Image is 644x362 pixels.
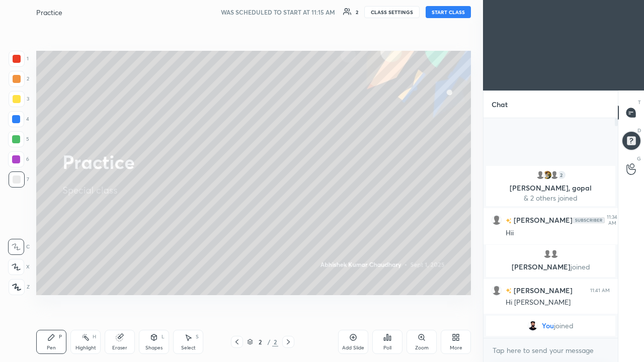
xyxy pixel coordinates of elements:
div: C [8,239,30,255]
div: 2 [356,10,358,15]
div: 2 [556,170,567,180]
div: Zoom [415,345,429,350]
h6: [PERSON_NAME] [512,285,573,296]
span: You [542,322,554,330]
div: / [267,339,270,345]
p: [PERSON_NAME], gopal [492,184,609,192]
img: Yh7BfnbMxzoAAAAASUVORK5CYII= [573,217,605,223]
div: 4 [8,111,29,127]
img: 556250ce391742919ce7fed76907147e.55380590_3 [542,170,552,180]
div: 11:41 AM [590,288,610,294]
p: G [637,155,641,162]
button: START CLASS [426,6,471,18]
img: default.png [549,170,559,180]
div: 2 [272,337,278,346]
p: T [638,99,641,106]
img: default.png [549,249,559,259]
div: Highlight [75,345,96,350]
div: Eraser [112,345,127,350]
img: 2b218cddd3634719a30cff85d34fc9e9.jpg [528,321,538,331]
p: Chat [484,91,516,118]
div: 5 [8,131,29,147]
div: Hi [PERSON_NAME] [506,298,610,308]
div: 7 [9,171,29,188]
div: Select [181,345,196,350]
div: Z [9,279,30,295]
img: default.png [542,249,552,259]
div: Poll [383,345,391,350]
div: 11:34 AM [607,214,617,226]
div: H [93,334,96,339]
img: no-rating-badge.077c3623.svg [506,218,512,224]
h4: Practice [36,8,62,17]
img: default.png [492,215,502,225]
div: More [450,345,462,350]
div: S [196,334,199,339]
div: grid [484,164,618,338]
button: CLASS SETTINGS [364,6,420,18]
span: joined [554,322,574,330]
div: 6 [8,151,29,167]
span: joined [571,262,590,271]
img: default.png [492,286,502,296]
div: Hii [506,228,610,238]
div: P [59,334,62,339]
div: 2 [255,339,265,345]
div: 3 [9,91,29,107]
h6: [PERSON_NAME] [512,215,573,226]
p: [PERSON_NAME] [492,263,609,271]
img: no-rating-badge.077c3623.svg [506,288,512,294]
div: 1 [9,51,29,67]
h5: WAS SCHEDULED TO START AT 11:15 AM [221,8,335,17]
div: L [162,334,165,339]
div: X [8,259,30,275]
div: Add Slide [342,345,364,350]
p: & 2 others joined [492,194,609,202]
div: Shapes [145,345,163,350]
div: Pen [47,345,56,350]
div: 2 [9,71,29,87]
img: default.png [535,170,545,180]
p: D [637,127,641,134]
